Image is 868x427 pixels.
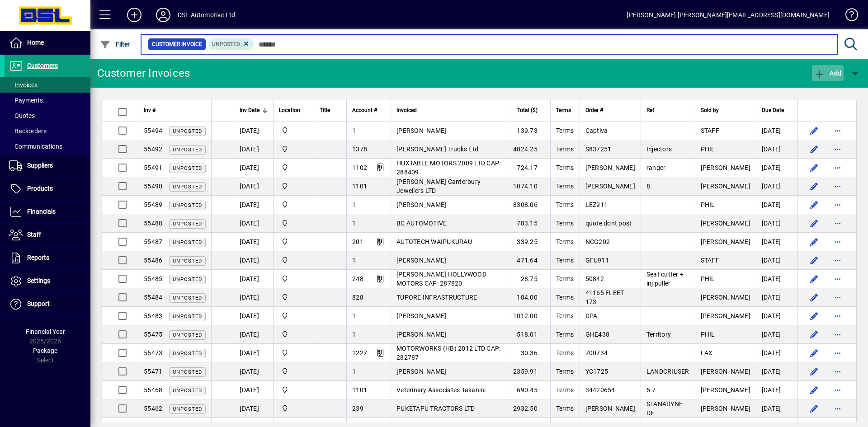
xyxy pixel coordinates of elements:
[144,331,162,338] span: 55475
[701,145,715,153] span: PHIL
[807,383,821,397] button: Edit
[396,238,472,245] span: AUTOTECH WAIPUKURAU
[279,348,308,358] span: Central
[556,201,574,208] span: Terms
[9,112,35,119] span: Quotes
[701,386,750,394] span: [PERSON_NAME]
[27,39,44,46] span: Home
[212,41,240,47] span: Unposted
[585,312,598,319] span: DPA
[173,406,202,412] span: Unposted
[5,108,90,123] a: Quotes
[234,140,273,159] td: [DATE]
[396,105,500,115] div: Invoiced
[352,220,356,227] span: 1
[352,386,367,394] span: 1101
[646,183,650,190] span: 8
[396,201,446,208] span: [PERSON_NAME]
[556,368,574,375] span: Terms
[173,369,202,375] span: Unposted
[5,123,90,139] a: Backorders
[279,404,308,413] span: Central
[173,128,202,134] span: Unposted
[830,272,845,286] button: More options
[352,294,363,301] span: 828
[506,196,550,214] td: 8308.06
[144,164,162,171] span: 55491
[5,201,90,223] a: Financials
[585,257,609,264] span: GFU911
[352,368,356,375] span: 1
[144,127,162,134] span: 55494
[585,289,624,305] span: 41165 FLEET 173
[9,97,43,104] span: Payments
[5,247,90,269] a: Reports
[807,179,821,193] button: Edit
[396,294,477,301] span: TUPORE INFRASTRUCTURE
[830,235,845,249] button: More options
[839,2,857,31] a: Knowledge Base
[646,145,672,153] span: Injectors
[120,7,149,23] button: Add
[830,290,845,305] button: More options
[556,105,571,115] span: Terms
[234,177,273,196] td: [DATE]
[830,327,845,342] button: More options
[762,105,784,115] span: Due Date
[27,62,58,69] span: Customers
[27,254,49,261] span: Reports
[506,325,550,344] td: 518.01
[26,328,65,335] span: Financial Year
[807,272,821,286] button: Edit
[646,105,654,115] span: Ref
[352,275,363,282] span: 248
[585,275,604,282] span: 50842
[585,368,609,375] span: YC1725
[27,300,50,307] span: Support
[807,290,821,305] button: Edit
[701,312,750,319] span: [PERSON_NAME]
[701,220,750,227] span: [PERSON_NAME]
[701,331,715,338] span: PHIL
[173,258,202,264] span: Unposted
[506,288,550,307] td: 184.00
[701,275,715,282] span: PHIL
[756,344,797,362] td: [DATE]
[27,162,53,169] span: Suppliers
[97,66,190,80] div: Customer Invoices
[646,271,684,287] span: Seat cutter + inj puller
[144,349,162,357] span: 55473
[9,127,47,135] span: Backorders
[646,105,689,115] div: Ref
[27,231,41,238] span: Staff
[585,164,635,171] span: [PERSON_NAME]
[396,105,417,115] span: Invoiced
[279,292,308,302] span: Central
[756,159,797,177] td: [DATE]
[178,8,235,22] div: DSL Automotive Ltd
[807,123,821,138] button: Edit
[585,220,632,227] span: quote dont post
[396,405,475,412] span: PUKETAPU TRACTORS LTD
[756,177,797,196] td: [DATE]
[627,8,830,22] div: [PERSON_NAME] [PERSON_NAME][EMAIL_ADDRESS][DOMAIN_NAME]
[506,122,550,140] td: 139.73
[396,368,446,375] span: [PERSON_NAME]
[9,143,62,150] span: Communications
[320,105,341,115] div: Title
[585,145,612,153] span: S837251
[585,127,608,134] span: Captiva
[144,368,162,375] span: 55471
[556,183,574,190] span: Terms
[701,183,750,190] span: [PERSON_NAME]
[352,183,367,190] span: 1101
[517,105,538,115] span: Total ($)
[352,105,377,115] span: Account #
[240,105,259,115] span: Inv Date
[144,238,162,245] span: 55487
[701,164,750,171] span: [PERSON_NAME]
[352,405,363,412] span: 239
[756,233,797,251] td: [DATE]
[506,362,550,381] td: 2359.91
[234,122,273,140] td: [DATE]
